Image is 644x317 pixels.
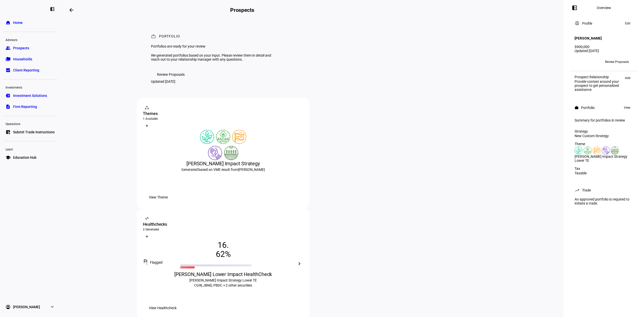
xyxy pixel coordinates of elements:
h2: Prospects [230,7,254,13]
mat-icon: workspaces [144,105,149,110]
div: Summary for portfolios in review [575,118,633,122]
eth-panel-overview-card-header: Profile [575,20,633,26]
button: View [621,105,633,111]
eth-mat-symbol: folder_copy [6,57,11,62]
span: [PERSON_NAME] [13,304,40,309]
div: Healthchecks [143,221,303,227]
span: JR [577,60,581,64]
button: Review Proposals [601,58,633,66]
eth-mat-symbol: bid_landscape [6,68,11,73]
img: deforestation.colored.svg [584,146,592,154]
mat-icon: work [575,106,579,110]
span: View Healthcheck [149,303,177,313]
a: bid_landscapeClient Reporting [3,65,57,75]
mat-icon: outlined_flag [143,259,148,264]
button: Review Proposals [151,69,191,80]
span: View [624,105,630,111]
button: Add [622,75,633,81]
div: Learn [3,145,57,152]
div: Taxable [575,171,633,175]
div: Provide context around your prospect to get personalized assistance. [575,80,622,92]
div: [PERSON_NAME] Impact Strategy [143,160,303,167]
img: poverty.colored.svg [602,146,610,154]
img: lgbtqJustice.colored.svg [593,146,601,154]
div: [PERSON_NAME] Impact Strategy Lower TE [155,278,291,283]
div: Operations [3,120,57,127]
eth-mat-symbol: left_panel_close [50,7,55,12]
div: Strategy [575,129,633,133]
img: deforestation.colored.svg [216,130,230,144]
eth-mat-symbol: home [6,20,11,25]
span: Add [625,75,630,81]
a: pie_chartInvestment Solutions [3,91,57,101]
span: Edit [625,20,630,26]
span: Flagged [150,260,163,264]
eth-panel-overview-card-header: Portfolio [575,105,633,111]
span: Education Hub [13,155,36,160]
div: Overview [597,6,611,10]
span: Home [13,20,23,25]
eth-mat-symbol: expand_more [50,304,55,309]
span: 62 [216,250,225,259]
mat-icon: account_circle [575,21,580,26]
eth-mat-symbol: description [6,104,11,109]
div: Updated [DATE] [151,80,175,84]
div: 1 Available [143,117,303,121]
div: Portfolio [581,106,595,110]
button: View Theme [143,192,174,202]
div: Investments [3,84,57,91]
span: Investment Solutions [13,93,47,98]
div: [PERSON_NAME] Impact Strategy Lower TE [575,154,633,163]
eth-mat-symbol: school [6,155,11,160]
div: Portfolio [159,34,180,39]
span: Review Proposals [605,58,629,66]
a: descriptionFirm Reporting [3,102,57,112]
eth-mat-symbol: group [6,46,11,51]
div: CGW, JBND, PBDC + 2 other securities [143,278,303,288]
div: Prospect Relationship [575,75,622,79]
div: 2 Generated [143,227,303,231]
div: Tax [575,167,633,171]
span: Firm Reporting [13,104,37,109]
eth-mat-symbol: list_alt_add [6,130,11,135]
span: Client Reporting [13,68,39,73]
span: Review Proposals [157,69,185,80]
a: folder_copyHouseholds [3,54,57,64]
span: [PERSON_NAME] [238,168,265,172]
div: An approved portfolio is required to initiate a trade. [572,195,636,207]
img: sustainableAgriculture.colored.svg [224,146,238,160]
div: Trade [582,188,591,192]
span: Submit Trade Instructions [13,130,55,135]
eth-panel-overview-card-header: Trade [575,187,633,193]
div: Profile [582,21,592,25]
img: sustainableAgriculture.colored.svg [611,146,619,154]
button: View Healthcheck [143,303,183,313]
a: groupProspects [3,43,57,53]
mat-icon: work [151,34,156,39]
div: Theme [575,142,633,146]
span: 16 [218,241,227,250]
div: New Custom Strategy [575,134,633,138]
span: Households [13,57,32,62]
mat-icon: trending_up [575,188,580,193]
div: Generated based on VME result from [143,167,303,172]
img: climateChange.colored.svg [575,146,583,154]
div: [PERSON_NAME] Lower Impact HealthCheck [143,271,303,278]
div: We generated portfolios based on your input. Please review them in detail and reach out to your r... [151,53,275,61]
h4: [PERSON_NAME] [575,36,602,40]
mat-icon: left_panel_open [572,5,578,11]
span: % [225,250,231,259]
img: poverty.colored.svg [208,146,222,160]
span: View Theme [149,192,168,202]
a: homeHome [3,18,57,28]
div: $900,000 [575,45,633,49]
img: lgbtqJustice.colored.svg [232,130,246,144]
div: Portfolios are ready for your review [151,44,275,48]
mat-icon: arrow_backwards [68,7,74,13]
div: Advisors [3,36,57,43]
img: climateChange.colored.svg [200,130,214,144]
mat-icon: vital_signs [144,216,149,221]
button: Edit [623,20,633,26]
span: Prospects [13,46,29,51]
div: Updated [DATE] [575,49,633,53]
